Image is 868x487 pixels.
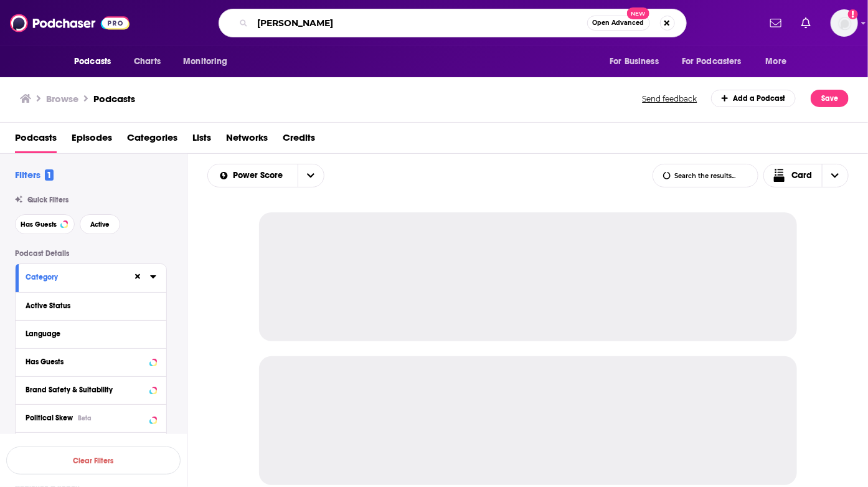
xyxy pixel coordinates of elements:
[791,171,812,180] span: Card
[26,326,156,341] button: Language
[763,164,849,187] button: Choose View
[831,9,858,37] span: Logged in as agoldsmithwissman
[298,164,324,187] button: open menu
[26,382,156,397] button: Brand Safety & Suitability
[15,214,75,234] button: Has Guests
[682,53,742,70] span: For Podcasters
[26,269,133,285] button: Category
[26,298,156,313] button: Active Status
[627,7,649,19] span: New
[126,50,168,73] a: Charts
[78,414,92,422] div: Beta
[134,53,161,70] span: Charts
[207,164,324,187] h2: Choose List sort
[26,385,146,394] div: Brand Safety & Suitability
[757,50,803,73] button: open menu
[93,93,135,105] a: Podcasts
[831,9,858,37] button: Show profile menu
[674,50,760,73] button: open menu
[15,169,54,181] h2: Filters
[283,128,315,153] a: Credits
[796,12,816,34] a: Show notifications dropdown
[811,90,849,107] button: Save
[226,128,268,153] a: Networks
[26,329,148,338] div: Language
[610,53,659,70] span: For Business
[208,171,298,180] button: open menu
[80,214,120,234] button: Active
[639,93,701,104] button: Send feedback
[183,53,227,70] span: Monitoring
[15,249,167,258] p: Podcast Details
[174,50,243,73] button: open menu
[26,410,156,425] button: Political SkewBeta
[72,128,112,153] a: Episodes
[45,169,54,181] span: 1
[26,414,73,422] span: Political Skew
[6,447,181,475] button: Clear Filters
[593,20,644,26] span: Open Advanced
[587,16,650,31] button: Open AdvancedNew
[10,11,130,35] img: Podchaser - Follow, Share and Rate Podcasts
[26,357,146,366] div: Has Guests
[74,53,111,70] span: Podcasts
[26,301,148,310] div: Active Status
[26,273,125,281] div: Category
[65,50,127,73] button: open menu
[192,128,211,153] a: Lists
[21,221,57,228] span: Has Guests
[765,12,786,34] a: Show notifications dropdown
[601,50,674,73] button: open menu
[27,196,68,204] span: Quick Filters
[711,90,796,107] a: Add a Podcast
[26,354,156,369] button: Has Guests
[90,221,110,228] span: Active
[219,9,687,37] div: Search podcasts, credits, & more...
[234,171,288,180] span: Power Score
[253,13,587,33] input: Search podcasts, credits, & more...
[16,432,166,460] button: Show More
[127,128,177,153] a: Categories
[848,9,858,19] svg: Add a profile image
[766,53,787,70] span: More
[46,93,78,105] h3: Browse
[831,9,858,37] img: User Profile
[15,128,57,153] a: Podcasts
